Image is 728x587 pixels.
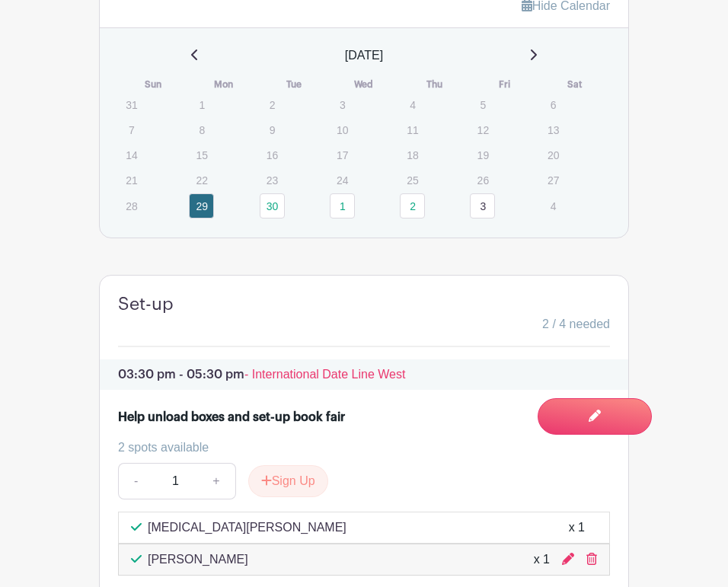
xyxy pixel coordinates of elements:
[400,168,425,192] p: 25
[100,359,628,390] p: 03:30 pm - 05:30 pm
[118,408,345,426] div: Help unload boxes and set-up book fair
[541,168,566,192] p: 27
[541,118,566,142] p: 13
[330,168,355,192] p: 24
[260,168,285,192] p: 23
[260,143,285,167] p: 16
[189,168,214,192] p: 22
[470,118,495,142] p: 12
[400,118,425,142] p: 11
[248,465,328,497] button: Sign Up
[540,77,610,92] th: Sat
[330,193,355,219] a: 1
[197,463,235,499] a: +
[189,93,214,116] p: 1
[470,93,495,116] p: 5
[148,550,248,569] p: [PERSON_NAME]
[189,143,214,167] p: 15
[541,143,566,167] p: 20
[470,193,495,219] a: 3
[189,118,214,142] p: 8
[260,93,285,116] p: 2
[330,118,355,142] p: 10
[118,77,188,92] th: Sun
[329,77,399,92] th: Wed
[400,193,425,219] a: 2
[469,77,539,92] th: Fri
[119,93,144,116] p: 31
[470,168,495,192] p: 26
[118,439,598,457] div: 2 spots available
[569,518,585,537] div: x 1
[119,168,144,192] p: 21
[118,294,174,315] h4: Set-up
[189,193,214,219] a: 29
[118,463,153,499] a: -
[534,550,550,569] div: x 1
[188,77,258,92] th: Mon
[244,368,405,381] span: - International Date Line West
[541,93,566,116] p: 6
[345,46,383,65] span: [DATE]
[400,93,425,116] p: 4
[119,118,144,142] p: 7
[260,118,285,142] p: 9
[330,93,355,116] p: 3
[119,143,144,167] p: 14
[399,77,469,92] th: Thu
[542,315,610,333] span: 2 / 4 needed
[260,193,285,219] a: 30
[470,143,495,167] p: 19
[119,194,144,218] p: 28
[330,143,355,167] p: 17
[148,518,346,537] p: [MEDICAL_DATA][PERSON_NAME]
[400,143,425,167] p: 18
[541,194,566,218] p: 4
[259,77,329,92] th: Tue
